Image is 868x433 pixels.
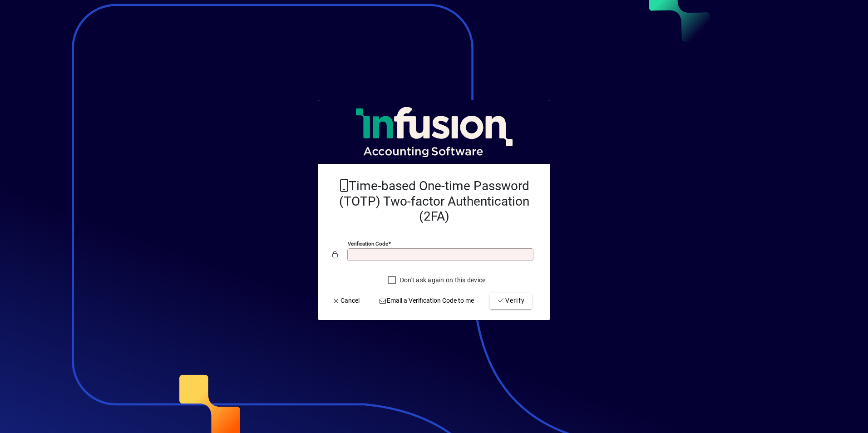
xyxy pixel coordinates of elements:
[497,296,525,305] span: Verify
[332,296,360,305] span: Cancel
[332,178,536,224] h2: Time-based One-time Password (TOTP) Two-factor Authentication (2FA)
[348,241,388,247] mat-label: Verification code
[375,293,478,309] button: Email a Verification Code to me
[379,296,474,305] span: Email a Verification Code to me
[398,276,486,285] label: Don't ask again on this device
[490,293,532,309] button: Verify
[329,293,363,309] button: Cancel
